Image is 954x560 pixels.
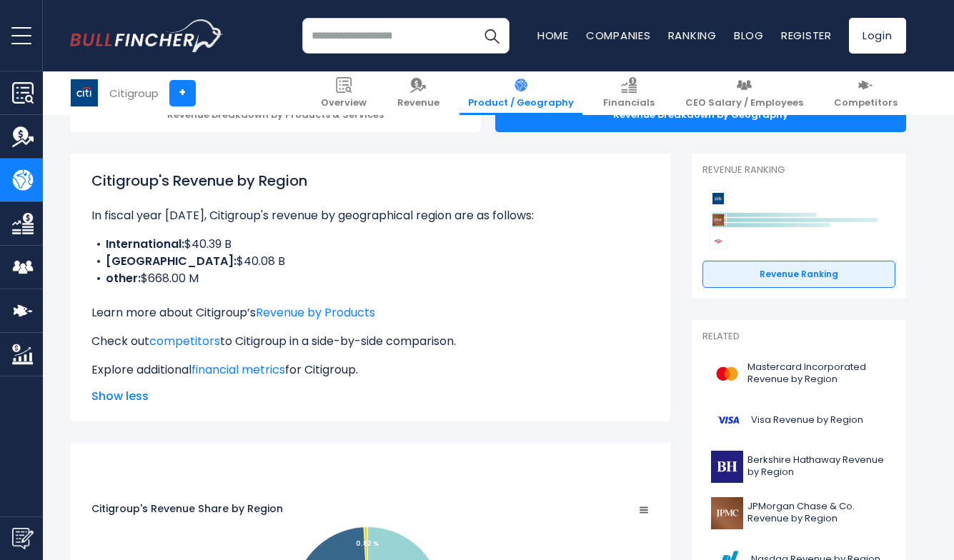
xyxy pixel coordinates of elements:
a: Blog [734,28,764,43]
a: JPMorgan Chase & Co. Revenue by Region [702,494,895,533]
div: Revenue breakdown by Geography [495,98,906,132]
img: C logo [71,79,98,106]
a: Competitors [825,71,906,115]
a: Visa Revenue by Region [702,401,895,440]
button: Search [474,18,510,54]
img: Citigroup competitors logo [710,190,727,207]
a: financial metrics [192,361,285,378]
span: JPMorgan Chase & Co. Revenue by Region [747,501,887,525]
a: CEO Salary / Employees [677,71,812,115]
span: Overview [321,97,367,109]
img: JPMorgan Chase & Co. competitors logo [710,211,727,229]
span: Visa Revenue by Region [751,414,863,426]
img: MA logo [711,358,743,390]
b: International: [106,236,184,252]
div: Revenue breakdown by Products & Services [70,98,481,132]
tspan: Citigroup's Revenue Share by Region [91,501,283,516]
p: Revenue Ranking [702,164,895,176]
a: Mastercard Incorporated Revenue by Region [702,354,895,394]
span: Mastercard Incorporated Revenue by Region [747,361,887,386]
b: other: [106,270,141,286]
span: Berkshire Hathaway Revenue by Region [747,454,887,479]
span: CEO Salary / Employees [685,97,803,109]
div: Citigroup [109,85,159,101]
a: Register [781,28,832,43]
p: Related [702,331,895,343]
p: In fiscal year [DATE], Citigroup's revenue by geographical region are as follows: [91,207,649,224]
a: + [169,80,196,106]
li: $40.39 B [91,236,649,253]
p: Learn more about Citigroup’s [91,304,649,321]
span: Show less [91,388,649,405]
span: Competitors [834,97,898,109]
a: Revenue by Products [256,304,375,321]
p: Explore additional for Citigroup. [91,361,649,379]
li: $668.00 M [91,270,649,287]
a: Financials [595,71,663,115]
span: Revenue [397,97,439,109]
a: competitors [149,333,220,349]
a: Go to homepage [70,19,224,52]
a: Home [537,28,569,43]
img: BRK-B logo [711,451,743,483]
img: V logo [711,404,747,436]
a: Overview [312,71,375,115]
img: Bank of America Corporation competitors logo [710,233,727,250]
span: Financials [603,97,655,109]
a: Revenue Ranking [702,261,895,288]
b: [GEOGRAPHIC_DATA]: [106,253,237,269]
span: Product / Geography [468,97,574,109]
a: Revenue [389,71,448,115]
text: 0.82 % [355,539,379,548]
img: JPM logo [711,497,743,529]
li: $40.08 B [91,253,649,270]
a: Ranking [668,28,717,43]
p: Check out to Citigroup in a side-by-side comparison. [91,333,649,350]
a: Product / Geography [459,71,582,115]
h1: Citigroup's Revenue by Region [91,170,649,191]
img: bullfincher logo [70,19,224,52]
a: Companies [586,28,651,43]
a: Berkshire Hathaway Revenue by Region [702,447,895,486]
a: Login [849,18,906,54]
